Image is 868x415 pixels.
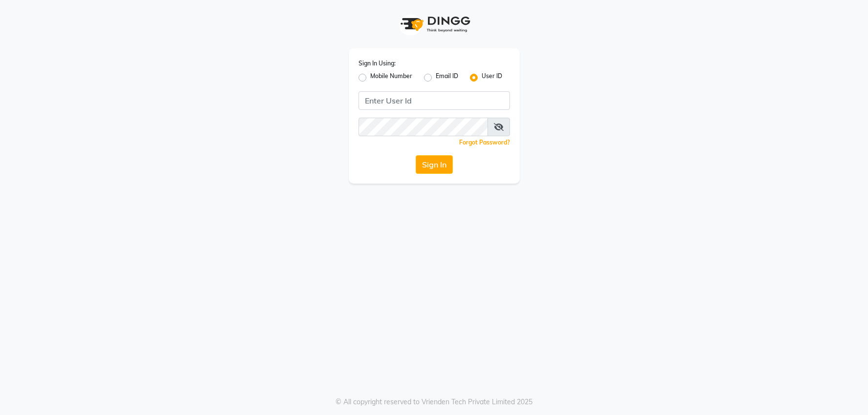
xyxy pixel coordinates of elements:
label: Mobile Number [370,72,412,83]
a: Forgot Password? [459,139,510,146]
label: Email ID [436,72,458,83]
input: Username [359,118,488,136]
label: Sign In Using: [359,59,396,68]
button: Sign In [416,155,453,174]
label: User ID [482,72,502,83]
img: logo1.svg [395,10,473,39]
input: Username [359,91,510,110]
